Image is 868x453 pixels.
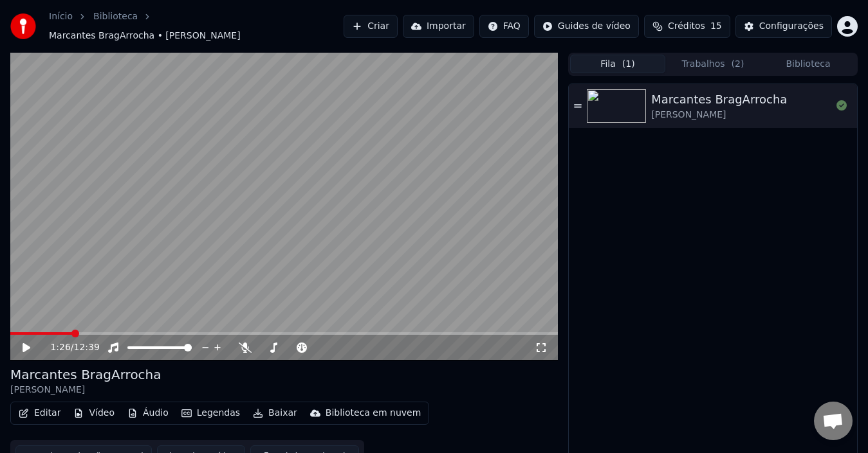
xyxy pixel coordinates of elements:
[176,404,245,422] button: Legendas
[644,15,730,38] button: Créditos15
[759,20,824,33] div: Configurações
[735,15,832,38] button: Configurações
[665,55,761,73] button: Trabalhos
[732,58,744,71] span: ( 2 )
[50,341,81,354] div: /
[49,10,73,23] a: Início
[814,402,853,440] a: Bate-papo aberto
[710,20,722,33] span: 15
[651,109,787,121] div: [PERSON_NAME]
[344,15,398,38] button: Criar
[50,341,70,354] span: 1:26
[10,384,162,396] div: [PERSON_NAME]
[534,15,639,38] button: Guides de vídeo
[10,13,36,39] img: youka
[49,30,241,42] span: Marcantes BragArrocha • [PERSON_NAME]
[622,58,635,71] span: ( 1 )
[570,55,665,73] button: Fila
[668,20,705,33] span: Créditos
[122,404,174,422] button: Áudio
[761,55,856,73] button: Biblioteca
[651,91,787,109] div: Marcantes BragArrocha
[248,404,302,422] button: Baixar
[49,10,344,42] nav: breadcrumb
[479,15,529,38] button: FAQ
[93,10,138,23] a: Biblioteca
[68,404,120,422] button: Vídeo
[14,404,66,422] button: Editar
[326,407,421,420] div: Biblioteca em nuvem
[403,15,474,38] button: Importar
[10,366,162,384] div: Marcantes BragArrocha
[74,341,100,354] span: 12:39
